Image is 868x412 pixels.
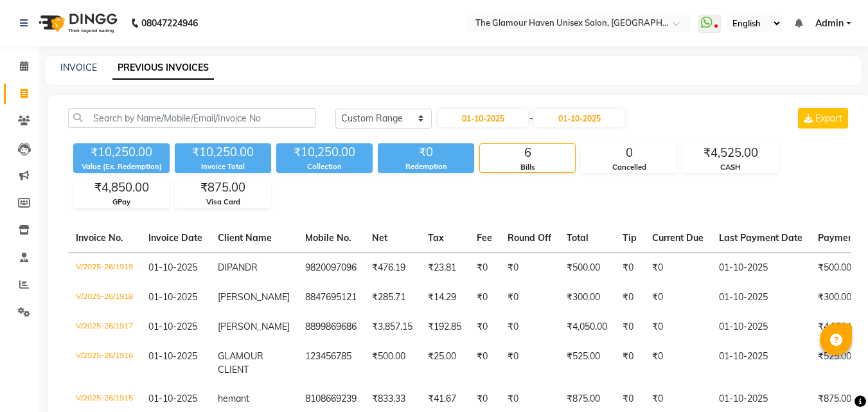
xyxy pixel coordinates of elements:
[218,291,290,303] span: [PERSON_NAME]
[581,162,677,173] div: Cancelled
[73,161,170,172] div: Value (Ex. Redemption)
[141,5,198,41] b: 08047224946
[615,283,644,312] td: ₹0
[175,161,271,172] div: Invoice Total
[711,312,810,342] td: 01-10-2025
[615,342,644,384] td: ₹0
[815,17,844,30] span: Admin
[297,283,364,312] td: 8847695121
[218,350,263,375] span: GLAMOUR CLIENT
[218,262,258,273] span: DIPANDR
[711,342,810,384] td: 01-10-2025
[74,197,169,208] div: GPay
[644,253,711,283] td: ₹0
[175,143,271,161] div: ₹10,250.00
[469,312,500,342] td: ₹0
[364,342,420,384] td: ₹500.00
[148,321,197,332] span: 01-10-2025
[148,291,197,303] span: 01-10-2025
[60,62,97,73] a: INVOICE
[683,162,778,173] div: CASH
[438,109,528,127] input: Start Date
[420,312,469,342] td: ₹192.85
[112,57,214,80] a: PREVIOUS INVOICES
[644,283,711,312] td: ₹0
[559,253,615,283] td: ₹500.00
[529,112,533,125] span: -
[644,342,711,384] td: ₹0
[148,232,202,244] span: Invoice Date
[420,283,469,312] td: ₹14.29
[364,283,420,312] td: ₹285.71
[652,232,704,244] span: Current Due
[711,253,810,283] td: 01-10-2025
[175,197,270,208] div: Visa Card
[623,232,637,244] span: Tip
[469,342,500,384] td: ₹0
[218,232,272,244] span: Client Name
[615,312,644,342] td: ₹0
[364,312,420,342] td: ₹3,857.15
[683,144,778,162] div: ₹4,525.00
[508,232,551,244] span: Round Off
[480,162,575,173] div: Bills
[68,253,141,283] td: V/2025-26/1919
[148,393,197,404] span: 01-10-2025
[305,232,351,244] span: Mobile No.
[297,312,364,342] td: 8899869686
[559,312,615,342] td: ₹4,050.00
[372,232,387,244] span: Net
[68,283,141,312] td: V/2025-26/1918
[276,143,373,161] div: ₹10,250.00
[420,253,469,283] td: ₹23.81
[581,144,677,162] div: 0
[559,283,615,312] td: ₹300.00
[68,312,141,342] td: V/2025-26/1917
[218,393,249,404] span: hemant
[711,283,810,312] td: 01-10-2025
[469,283,500,312] td: ₹0
[76,232,123,244] span: Invoice No.
[480,144,575,162] div: 6
[477,232,492,244] span: Fee
[500,253,559,283] td: ₹0
[535,109,624,127] input: End Date
[68,108,316,128] input: Search by Name/Mobile/Email/Invoice No
[500,312,559,342] td: ₹0
[814,361,855,399] iframe: chat widget
[559,342,615,384] td: ₹525.00
[500,342,559,384] td: ₹0
[615,253,644,283] td: ₹0
[73,143,170,161] div: ₹10,250.00
[378,143,474,161] div: ₹0
[297,253,364,283] td: 9820097096
[420,342,469,384] td: ₹25.00
[364,253,420,283] td: ₹476.19
[175,179,270,197] div: ₹875.00
[644,312,711,342] td: ₹0
[148,262,197,273] span: 01-10-2025
[33,5,121,41] img: logo
[567,232,589,244] span: Total
[815,112,842,124] span: Export
[798,108,848,129] button: Export
[218,321,290,332] span: [PERSON_NAME]
[297,342,364,384] td: 123456785
[276,161,373,172] div: Collection
[500,283,559,312] td: ₹0
[469,253,500,283] td: ₹0
[74,179,169,197] div: ₹4,850.00
[148,350,197,362] span: 01-10-2025
[378,161,474,172] div: Redemption
[68,342,141,384] td: V/2025-26/1916
[719,232,802,244] span: Last Payment Date
[428,232,444,244] span: Tax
